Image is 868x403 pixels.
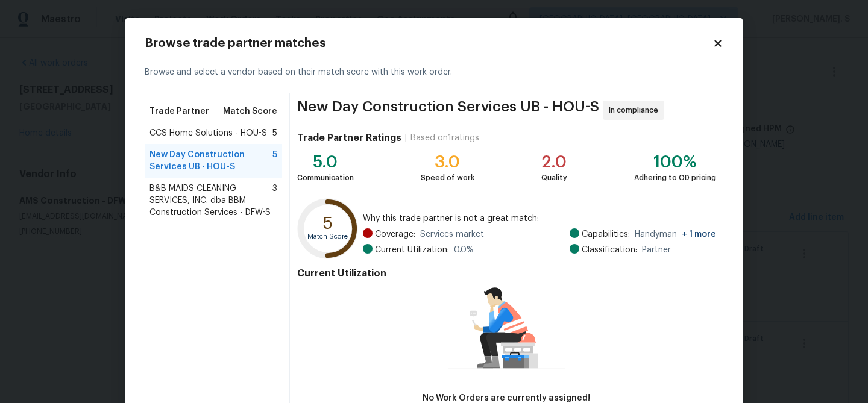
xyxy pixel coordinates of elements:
span: 0.0 % [454,244,474,256]
div: 2.0 [541,156,567,168]
h4: Trade Partner Ratings [297,132,401,144]
div: 3.0 [421,156,474,168]
span: Coverage: [375,228,415,240]
div: 100% [634,156,716,168]
span: 3 [272,183,277,219]
span: Trade Partner [149,105,209,117]
span: Capabilities: [582,228,630,240]
span: Services market [420,228,484,240]
span: CCS Home Solutions - HOU-S [149,127,267,139]
span: 5 [272,149,277,173]
span: In compliance [609,104,663,116]
span: + 1 more [682,230,716,239]
span: Partner [642,244,671,256]
span: Why this trade partner is not a great match: [363,213,716,225]
div: Based on 1 ratings [410,132,479,144]
span: Current Utilization: [375,244,449,256]
span: Classification: [582,244,637,256]
span: Match Score [223,105,277,117]
span: 5 [272,127,277,139]
span: New Day Construction Services UB - HOU-S [297,101,599,120]
span: New Day Construction Services UB - HOU-S [149,149,272,173]
span: Handyman [635,228,716,240]
text: Match Score [307,233,348,240]
text: 5 [323,215,333,232]
div: Speed of work [421,172,474,184]
div: | [401,132,410,144]
h2: Browse trade partner matches [145,37,712,49]
h4: Current Utilization [297,267,716,280]
div: Communication [297,172,354,184]
div: Quality [541,172,567,184]
span: B&B MAIDS CLEANING SERVICES, INC. dba BBM Construction Services - DFW-S [149,183,272,219]
div: Adhering to OD pricing [634,172,716,184]
div: Browse and select a vendor based on their match score with this work order. [145,52,723,93]
div: 5.0 [297,156,354,168]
